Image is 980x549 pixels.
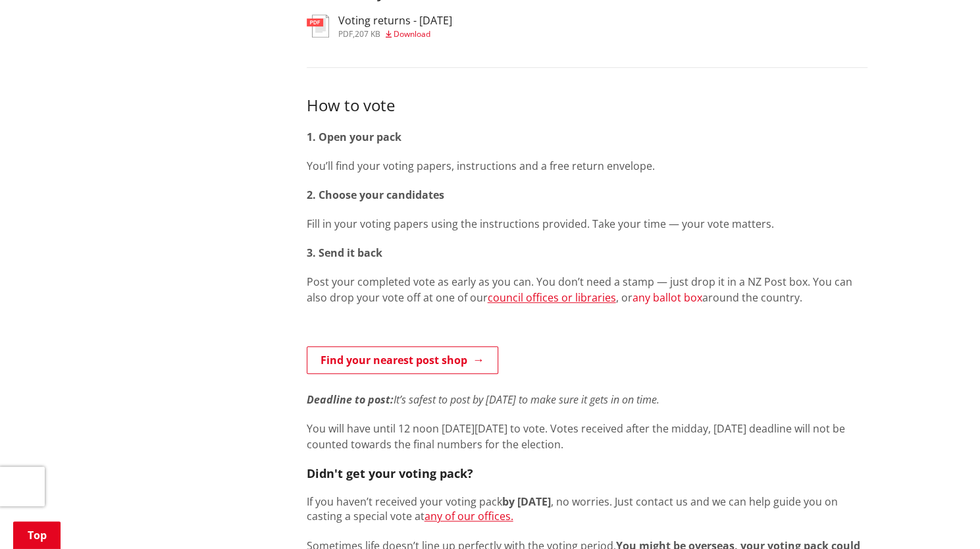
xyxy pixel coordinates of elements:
p: Fill in your voting papers using the instructions provided. Take your time — your vote matters. [307,216,867,232]
p: Post your completed vote as early as you can. You don’t need a stamp — just drop it in a NZ Post ... [307,274,867,305]
img: document-pdf.svg [307,14,329,38]
strong: Didn't get your voting pack? [307,465,473,481]
span: pdf [338,28,353,39]
span: 207 KB [355,28,380,39]
a: any of our offices. [425,509,513,523]
h3: How to vote [307,94,867,116]
a: Voting returns - [DATE] pdf,207 KB Download [307,14,452,38]
strong: 3. Send it back [307,246,382,260]
a: Top [13,521,61,549]
h3: Voting returns - [DATE] [338,14,452,27]
iframe: Messenger Launcher [919,494,967,541]
span: You’ll find your voting papers, instructions and a free return envelope. [307,159,655,173]
p: If you haven’t received your voting pack , no worries. Just contact us and we can help guide you ... [307,494,867,523]
p: You will have until 12 noon [DATE][DATE] to vote. Votes received after the midday, [DATE] deadlin... [307,421,867,452]
strong: 1. Open your pack [307,130,401,144]
strong: 2. Choose your candidates [307,188,444,202]
strong: by [DATE] [502,494,551,509]
a: any ballot box [632,290,702,305]
div: , [338,30,452,38]
em: Deadline to post: [307,392,394,407]
a: council offices or libraries [488,290,616,305]
a: Find your nearest post shop [307,346,498,374]
em: It’s safest to post by [DATE] to make sure it gets in on time. [394,392,659,407]
span: Download [394,28,430,39]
